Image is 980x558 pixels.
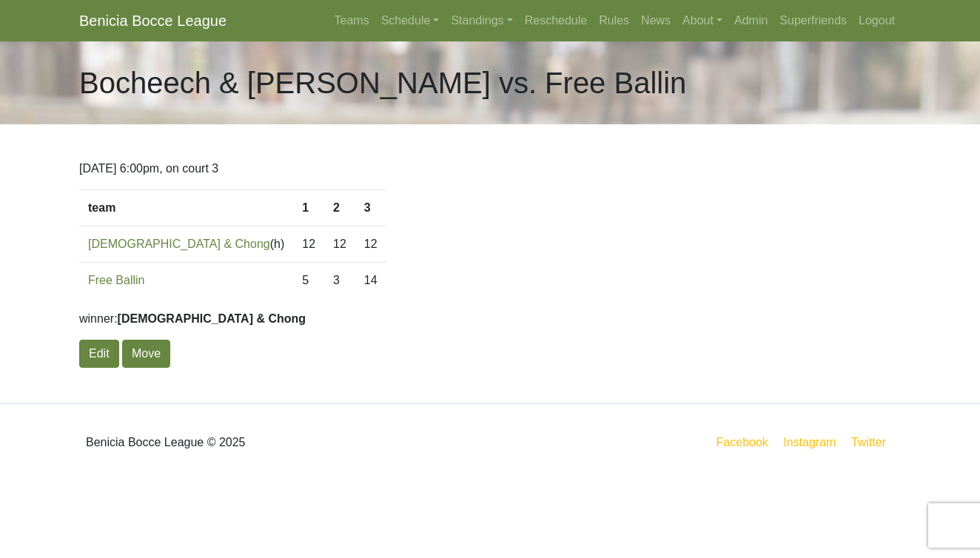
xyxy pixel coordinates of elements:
[593,6,635,36] a: Rules
[293,190,324,226] th: 1
[324,226,355,263] td: 12
[68,416,490,469] div: Benicia Bocce League © 2025
[79,340,119,368] a: Edit
[88,238,270,250] a: [DEMOGRAPHIC_DATA] & Chong
[355,226,386,263] td: 12
[355,190,386,226] th: 3
[375,6,446,36] a: Schedule
[677,6,728,36] a: About
[848,433,898,451] a: Twitter
[780,433,839,451] a: Instagram
[714,433,771,451] a: Facebook
[635,6,677,36] a: News
[853,6,901,36] a: Logout
[79,226,293,263] td: (h)
[773,6,853,36] a: Superfriends
[118,312,306,325] strong: [DEMOGRAPHIC_DATA] & Chong
[293,226,324,263] td: 12
[79,310,901,328] p: winner:
[329,6,375,36] a: Teams
[445,6,518,36] a: Standings
[79,160,901,178] p: [DATE] 6:00pm, on court 3
[293,263,324,299] td: 5
[79,190,293,226] th: team
[324,190,355,226] th: 2
[324,263,355,299] td: 3
[88,274,144,286] a: Free Ballin
[79,65,686,101] h1: Bocheech & [PERSON_NAME] vs. Free Ballin
[122,340,170,368] a: Move
[519,6,594,36] a: Reschedule
[728,6,773,36] a: Admin
[79,6,226,36] a: Benicia Bocce League
[355,263,386,299] td: 14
